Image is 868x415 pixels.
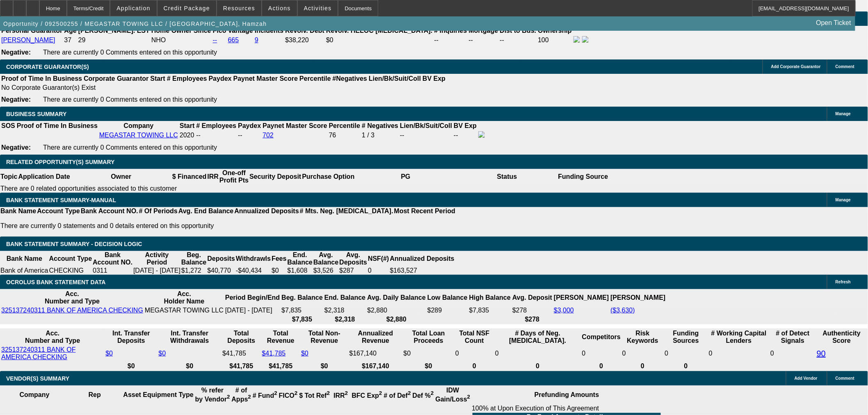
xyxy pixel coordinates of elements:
span: Resources [223,5,255,11]
th: Acc. Number and Type [1,290,144,306]
td: 100 [537,36,572,45]
th: NSF(#) [368,251,390,267]
th: $2,880 [367,315,426,324]
b: # of Apps [232,387,251,403]
th: One-off Profit Pts [219,169,249,185]
b: % refer by Vendor [195,387,230,403]
th: $167,140 [349,362,402,370]
td: $40,770 [207,267,235,275]
td: $2,318 [324,306,366,315]
div: 1 / 3 [362,132,398,139]
b: BV Exp [454,122,477,129]
td: 0 [622,346,663,361]
b: Def % [413,392,434,399]
b: Corporate Guarantor [84,75,148,82]
a: 665 [228,36,239,43]
div: $163,527 [390,267,454,274]
td: -- [468,36,499,45]
b: BV Exp [423,75,445,82]
td: -- [400,131,452,140]
b: # Fund [253,392,277,399]
sup: 2 [274,390,277,397]
b: Negative: [1,49,31,56]
b: # Employees [196,122,236,129]
b: Asset Equipment Type [123,391,193,398]
span: There are currently 0 Comments entered on this opportunity [43,49,217,56]
b: Paydex [209,75,232,82]
button: Actions [262,0,297,16]
th: $41,785 [262,362,300,370]
th: Int. Transfer Withdrawals [158,329,221,345]
a: 702 [263,132,274,139]
b: IRR [333,392,348,399]
td: -- [500,36,537,45]
button: Application [110,0,156,16]
sup: 2 [467,394,470,400]
b: Company [123,122,153,129]
a: 325137240311 BANK OF AMERICA CHECKING [1,346,75,360]
td: [DATE] - [DATE] [133,267,181,275]
th: $41,785 [222,362,260,370]
th: 0 [495,362,581,370]
a: 9 [255,36,258,43]
td: 29 [78,36,150,45]
p: There are currently 0 statements and 0 details entered on this opportunity [0,222,455,230]
a: Open Ticket [813,16,854,30]
td: -- [238,131,261,140]
th: $0 [158,362,221,370]
b: Start [180,122,194,129]
th: Bank Account NO. [92,251,133,267]
td: -- [434,36,467,45]
td: $0 [403,346,455,361]
b: Negative: [1,96,31,103]
td: $7,835 [281,306,323,315]
b: BFC Exp [352,392,382,399]
th: Funding Source [558,169,609,185]
div: $167,140 [349,350,402,357]
img: facebook-icon.png [478,131,485,138]
td: $41,785 [222,346,260,361]
span: RELATED OPPORTUNITY(S) SUMMARY [6,159,114,165]
span: Comment [836,64,854,69]
th: IRR [207,169,219,185]
td: CHECKING [49,267,93,275]
th: Competitors [582,329,621,345]
span: Opportunity / 092500255 / MEGASTAR TOWING LLC / [GEOGRAPHIC_DATA], Hamzah [3,21,267,27]
button: Credit Package [158,0,216,16]
td: $7,835 [469,306,511,315]
td: No Corporate Guarantor(s) Exist [1,84,449,92]
td: 0 [368,267,390,275]
span: Add Vendor [795,376,818,381]
sup: 2 [295,390,297,397]
td: $0 [271,267,287,275]
th: Purchase Option [302,169,355,185]
th: Beg. Balance [281,290,323,306]
b: # of Def [384,392,411,399]
a: MEGASTAR TOWING LLC [99,132,178,139]
th: Annualized Revenue [349,329,402,345]
span: Actions [268,5,291,11]
td: [DATE] - [DATE] [225,306,280,315]
span: Credit Package [164,5,210,11]
th: Total Revenue [262,329,300,345]
a: 325137240311 BANK OF AMERICA CHECKING [1,307,143,314]
span: Application [116,5,150,11]
th: Proof of Time In Business [1,75,82,83]
th: Bank Account NO. [80,207,139,215]
span: Add Corporate Guarantor [771,64,821,69]
td: $0 [326,36,433,45]
span: There are currently 0 Comments entered on this opportunity [43,96,217,103]
img: facebook-icon.png [573,36,580,43]
b: #Negatives [333,75,368,82]
th: # Days of Neg. [MEDICAL_DATA]. [495,329,581,345]
th: SOS [1,122,16,130]
span: Activities [304,5,332,11]
span: -- [196,132,201,139]
th: Fees [271,251,287,267]
sup: 2 [227,394,230,400]
th: [PERSON_NAME] [553,290,609,306]
span: Manage [836,198,851,202]
a: $3,000 [554,307,574,314]
th: $7,835 [281,315,323,324]
td: 0311 [92,267,133,275]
